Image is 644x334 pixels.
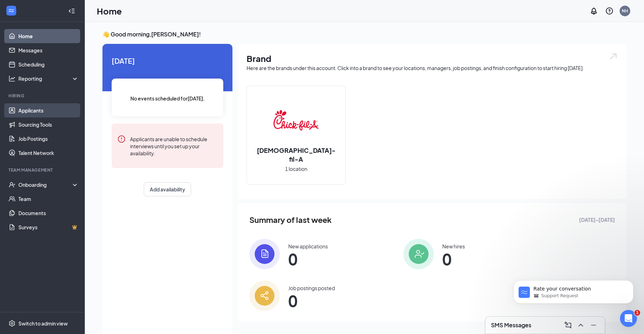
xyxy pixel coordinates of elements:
[634,310,640,316] span: 1
[247,146,345,163] h2: [DEMOGRAPHIC_DATA]-fil-A
[577,321,585,329] svg: ChevronUp
[130,135,218,157] div: Applicants are unable to schedule interviews until you set up your availability.
[8,167,77,173] div: Team Management
[575,319,586,331] button: ChevronUp
[605,7,614,15] svg: QuestionInfo
[18,57,79,71] a: Scheduling
[18,29,79,43] a: Home
[8,7,15,14] svg: WorkstreamLogo
[144,182,191,196] button: Add availability
[403,239,434,269] img: icon
[8,181,16,188] svg: UserCheck
[130,94,205,102] span: No events scheduled for [DATE] .
[288,253,328,265] span: 0
[18,146,79,160] a: Talent Network
[247,52,618,64] h1: Brand
[68,7,75,15] svg: Collapse
[620,310,637,327] iframe: Intercom live chat
[589,321,598,329] svg: Minimize
[18,43,79,57] a: Messages
[97,5,122,17] h1: Home
[588,319,599,331] button: Minimize
[8,75,16,82] svg: Analysis
[249,239,280,269] img: icon
[249,281,280,311] img: icon
[288,284,335,292] div: Job postings posted
[249,214,332,226] span: Summary of last week
[18,192,79,206] a: Team
[562,319,574,331] button: ComposeMessage
[18,75,79,82] div: Reporting
[112,55,223,66] span: [DATE]
[18,103,79,117] a: Applicants
[609,52,618,61] img: open.6027fd2a22e1237b5b06.svg
[8,320,16,327] svg: Settings
[102,30,626,38] h3: 👋 Good morning, [PERSON_NAME] !
[622,8,628,14] div: NH
[18,181,73,188] div: Onboarding
[18,132,79,146] a: Job Postings
[288,243,328,250] div: New applications
[18,320,68,327] div: Switch to admin view
[273,98,319,143] img: Chick-fil-A
[288,294,335,307] span: 0
[590,7,598,15] svg: Notifications
[442,243,465,250] div: New hires
[564,321,572,329] svg: ComposeMessage
[247,64,618,71] div: Here are the brands under this account. Click into a brand to see your locations, managers, job p...
[117,135,126,143] svg: Error
[18,117,79,132] a: Sourcing Tools
[8,93,77,99] div: Hiring
[18,220,79,234] a: SurveysCrown
[579,216,615,224] span: [DATE] - [DATE]
[491,321,531,329] h3: SMS Messages
[503,265,644,315] iframe: Intercom notifications message
[18,206,79,220] a: Documents
[442,253,465,265] span: 0
[285,165,307,173] span: 1 location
